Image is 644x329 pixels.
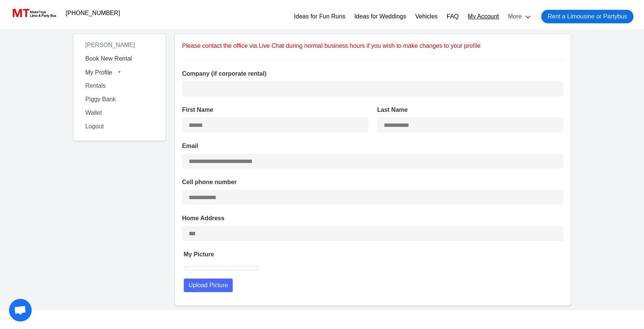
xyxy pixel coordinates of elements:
[184,250,563,259] label: My Picture
[61,6,125,21] a: [PHONE_NUMBER]
[85,69,112,75] span: My Profile
[182,142,563,151] label: Email
[81,93,158,106] a: Piggy Bank
[182,41,563,50] p: Please contact the office via Live Chat during normal business hours if you wish to make changes ...
[294,12,345,21] a: Ideas for Fun Runs
[9,299,32,321] a: Open chat
[81,65,158,79] button: My Profile
[81,79,158,93] a: Rentals
[468,12,499,21] a: My Account
[548,12,627,21] span: Rent a Limousine or Partybus
[11,8,57,18] img: MotorToys Logo
[447,12,459,21] a: FAQ
[81,106,158,120] a: Wallet
[182,105,368,114] label: First Name
[81,39,140,51] span: [PERSON_NAME]
[184,279,233,292] button: Upload Picture
[377,105,563,114] label: Last Name
[189,281,228,290] span: Upload Picture
[354,12,406,21] a: Ideas for Weddings
[182,178,563,187] label: Cell phone number
[541,10,633,23] a: Rent a Limousine or Partybus
[184,267,259,270] img: 150
[81,120,158,133] a: Logout
[81,52,158,65] a: Book New Rental
[182,69,563,78] label: Company (if corporate rental)
[504,7,537,26] a: More
[415,12,438,21] a: Vehicles
[182,214,563,223] label: Home Address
